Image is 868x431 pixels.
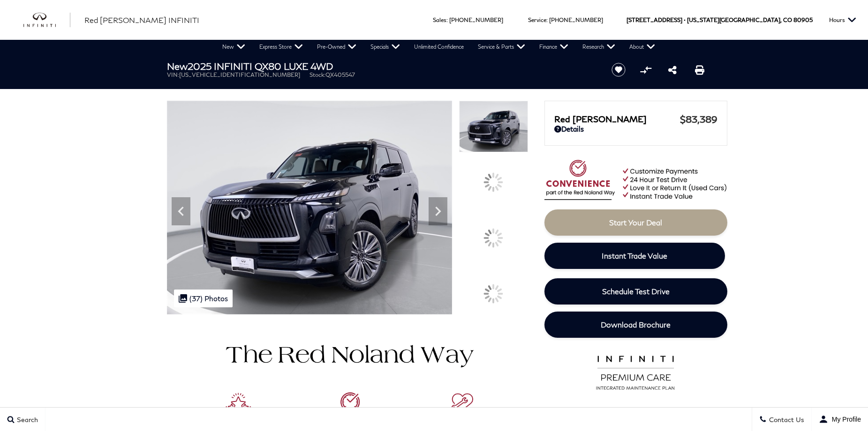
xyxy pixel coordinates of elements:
[15,416,38,424] span: Search
[446,16,448,23] span: :
[608,62,629,77] button: Save vehicle
[575,40,622,54] a: Research
[310,40,363,54] a: Pre-Owned
[680,113,717,125] span: $83,389
[433,16,446,23] span: Sales
[544,209,727,236] a: Start Your Deal
[23,13,70,28] a: infiniti
[363,40,407,54] a: Specials
[546,16,548,23] span: :
[602,251,667,260] span: Instant Trade Value
[449,16,503,23] a: [PHONE_NUMBER]
[167,71,179,78] span: VIN:
[471,40,532,54] a: Service & Parts
[325,71,355,78] span: QX405547
[590,353,681,391] img: infinitipremiumcare.png
[626,16,813,23] a: [STREET_ADDRESS] • [US_STATE][GEOGRAPHIC_DATA], CO 80905
[554,113,717,125] a: Red [PERSON_NAME] $83,389
[167,60,188,72] strong: New
[549,16,603,23] a: [PHONE_NUMBER]
[602,287,670,296] span: Schedule Test Drive
[215,40,662,54] nav: Main Navigation
[167,61,596,71] h1: 2025 INFINITI QX80 LUXE 4WD
[407,40,471,54] a: Unlimited Confidence
[609,218,662,227] span: Start Your Deal
[668,64,677,75] a: Share this New 2025 INFINITI QX80 LUXE 4WD
[812,408,868,431] button: user-profile-menu
[544,312,727,338] a: Download Brochure
[639,63,653,77] button: Compare vehicle
[252,40,310,54] a: Express Store
[309,71,325,78] span: Stock:
[554,125,717,133] a: Details
[828,416,861,423] span: My Profile
[601,320,671,329] span: Download Brochure
[544,278,727,305] a: Schedule Test Drive
[544,243,725,269] a: Instant Trade Value
[622,40,662,54] a: About
[767,416,804,424] span: Contact Us
[84,15,199,24] span: Red [PERSON_NAME] INFINITI
[215,40,252,54] a: New
[532,40,575,54] a: Finance
[695,64,704,75] a: Print this New 2025 INFINITI QX80 LUXE 4WD
[179,71,300,78] span: [US_VEHICLE_IDENTIFICATION_NUMBER]
[167,101,453,314] img: New 2025 BLACK OBSIDIAN INFINITI LUXE 4WD image 1
[554,114,680,124] span: Red [PERSON_NAME]
[84,15,199,26] a: Red [PERSON_NAME] INFINITI
[459,101,528,152] img: New 2025 BLACK OBSIDIAN INFINITI LUXE 4WD image 1
[23,13,70,28] img: INFINITI
[528,16,546,23] span: Service
[174,290,233,307] div: (37) Photos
